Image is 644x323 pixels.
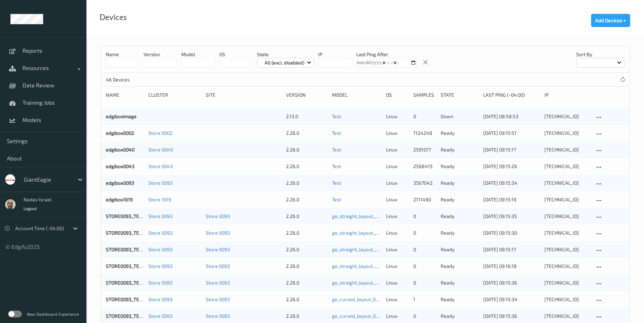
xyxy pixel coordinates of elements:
div: ip [544,91,590,98]
a: ge_straight_layout_030_yolo8n_384_9_07_25_fixed [332,213,444,219]
a: Store 1619 [148,197,171,202]
div: [DATE] 09:15:34 [483,296,540,303]
p: ready [441,229,478,236]
div: [TECHNICAL_ID] [544,196,590,203]
div: Samples [413,91,436,98]
div: [DATE] 09:15:51 [483,130,540,137]
div: [TECHNICAL_ID] [544,296,590,303]
a: Test [332,163,341,169]
a: Store 0093 [206,246,230,252]
div: 3567042 [413,180,436,186]
div: [DATE] 09:16:18 [483,263,540,270]
div: [TECHNICAL_ID] [544,130,590,137]
a: ge_curved_layout_030_yolo8n_384_9_07_25 [332,313,429,319]
p: linux [386,180,408,186]
a: ge_straight_layout_030_yolo8n_384_9_07_25_fixed [332,246,444,252]
div: [TECHNICAL_ID] [544,113,590,120]
a: edgiboximage [106,113,137,119]
div: 0 [413,113,436,120]
div: OS [386,91,408,98]
a: Test [332,113,341,119]
div: 2.26.0 [286,163,328,170]
p: linux [386,296,408,303]
a: edgibox1619 [106,197,133,202]
div: Cluster [148,91,201,98]
p: linux [386,263,408,270]
a: STORE0093_TERM380 [106,296,155,302]
div: 2.26.0 [286,196,328,203]
p: linux [386,196,408,203]
a: ge_straight_layout_030_yolo8n_384_9_07_25_fixed [332,263,444,269]
p: linux [386,213,408,220]
p: ready [441,196,478,203]
a: Store 0093 [148,263,173,269]
a: Store 0093 [206,213,230,219]
div: 1124248 [413,130,436,137]
a: Store 0093 [206,280,230,286]
a: Test [332,197,341,202]
div: Model [332,91,381,98]
a: STORE0093_TERM393 [106,213,155,219]
p: model [181,51,215,58]
div: [TECHNICAL_ID] [544,246,590,253]
a: edgibox0093 [106,180,134,186]
div: 1 [413,296,436,303]
a: Store 0040 [148,147,173,152]
div: 0 [413,313,436,320]
a: Store 0093 [148,280,173,286]
a: edgibox0002 [106,130,134,136]
div: 0 [413,229,436,236]
div: [TECHNICAL_ID] [544,146,590,153]
div: [DATE] 09:15:26 [483,163,540,170]
p: linux [386,130,408,137]
div: [TECHNICAL_ID] [544,229,590,236]
a: Store 0093 [148,180,173,186]
div: [DATE] 08:58:53 [483,113,540,120]
div: [TECHNICAL_ID] [544,279,590,286]
div: [DATE] 09:15:35 [483,213,540,220]
div: Devices [100,14,127,21]
a: Store 0093 [148,313,173,319]
div: 2.26.0 [286,313,328,320]
div: [TECHNICAL_ID] [544,213,590,220]
a: Store 0093 [148,213,173,219]
div: 2.26.0 [286,180,328,186]
div: 2.26.0 [286,279,328,286]
p: ready [441,180,478,186]
div: 0 [413,279,436,286]
p: down [441,113,478,120]
div: [DATE] 09:15:36 [483,279,540,286]
a: Store 0093 [148,296,173,302]
a: Store 0093 [206,296,230,302]
a: edgibox0043 [106,163,135,169]
div: 0 [413,213,436,220]
div: 2.26.0 [286,246,328,253]
p: linux [386,279,408,286]
p: ready [441,146,478,153]
a: ge_straight_layout_030_yolo8n_384_9_07_25_fixed [332,280,444,286]
div: 2.13.0 [286,113,328,120]
a: Store 0093 [206,230,230,236]
a: Store 0043 [148,163,173,169]
div: 2.26.0 [286,296,328,303]
a: Store 0093 [148,230,173,236]
div: Site [206,91,281,98]
div: [TECHNICAL_ID] [544,263,590,270]
div: 2111490 [413,196,436,203]
p: linux [386,246,408,253]
p: ready [441,246,478,253]
p: linux [386,313,408,320]
p: ready [441,263,478,270]
button: Add Devices + [591,14,630,27]
a: STORE0093_TERM390 [106,246,155,252]
a: Test [332,180,341,186]
p: IP [318,51,352,58]
div: [DATE] 09:15:34 [483,180,540,186]
a: Test [332,147,341,152]
div: 0 [413,263,436,270]
div: 2.26.0 [286,130,328,137]
a: ge_curved_layout_030_yolo8n_384_9_07_25 [332,296,429,302]
div: 0 [413,246,436,253]
p: version [144,51,177,58]
p: ready [441,163,478,170]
